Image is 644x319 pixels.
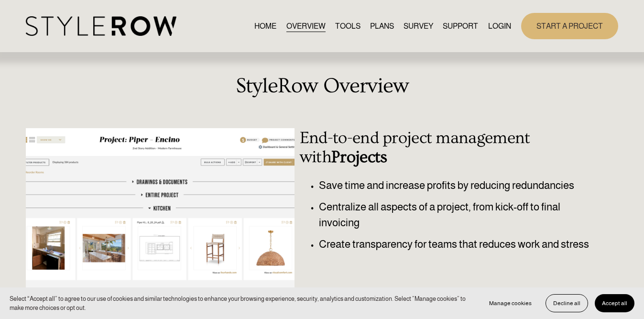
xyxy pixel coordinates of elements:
[254,20,276,33] a: HOME
[443,21,478,32] span: SUPPORT
[443,20,478,33] a: folder dropdown
[26,74,618,98] h2: StyleRow Overview
[10,294,472,312] p: Select “Accept all” to agree to our use of cookies and similar technologies to enhance your brows...
[553,300,580,307] span: Decline all
[370,20,394,33] a: PLANS
[300,128,593,167] h3: End-to-end project management with
[404,20,433,33] a: SURVEY
[482,294,539,312] button: Manage cookies
[546,294,588,312] button: Decline all
[521,13,618,39] a: START A PROJECT
[319,236,593,253] p: Create transparency for teams that reduces work and stress
[488,20,511,33] a: LOGIN
[335,20,360,33] a: TOOLS
[319,199,593,231] p: Centralize all aspects of a project, from kick-off to final invoicing
[319,177,593,194] p: Save time and increase profits by reducing redundancies
[331,147,387,166] strong: Projects
[489,300,532,307] span: Manage cookies
[602,300,627,307] span: Accept all
[286,20,326,33] a: OVERVIEW
[26,16,176,36] img: StyleRow
[595,294,634,312] button: Accept all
